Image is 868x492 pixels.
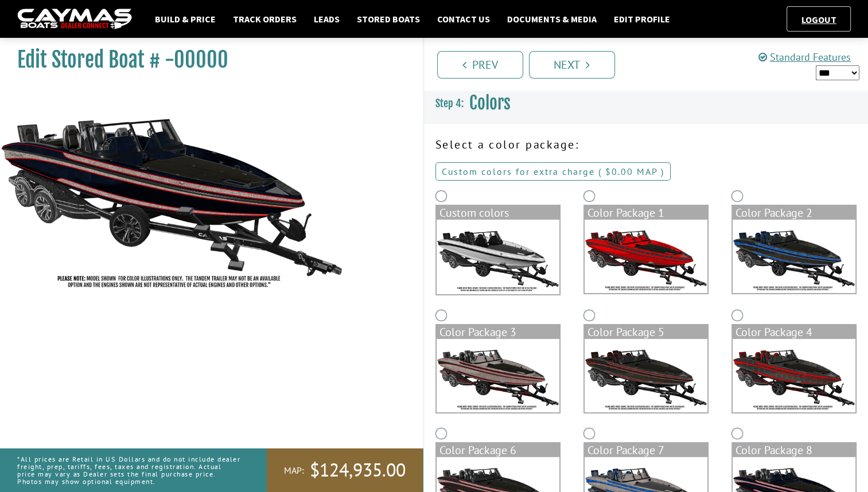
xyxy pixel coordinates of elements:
[431,11,496,26] a: Contact Us
[437,220,559,294] img: DV22-Base-Layer.png
[308,11,345,26] a: Leads
[758,50,851,64] a: Standard Features
[437,206,559,220] div: Custom colors
[437,443,559,457] div: Color Package 6
[585,339,707,412] img: color_package_365.png
[437,325,559,339] div: Color Package 3
[733,206,855,220] div: Color Package 2
[437,51,523,79] a: Prev
[796,14,842,25] a: Logout
[267,448,423,492] a: MAP:$124,935.00
[608,11,676,26] a: Edit Profile
[733,443,855,457] div: Color Package 8
[227,11,302,26] a: Track Orders
[435,136,857,153] p: Select a color package:
[17,47,394,73] h1: Edit Stored Boat # -00000
[17,450,241,491] p: *All prices are Retail in US Dollars and do not include dealer freight, prep, tariffs, fees, taxe...
[351,11,426,26] a: Stored Boats
[284,464,304,477] span: MAP:
[17,9,132,30] img: caymas-dealer-connect-2ed40d3bc7270c1d8d7ffb4b79bf05adc795679939227970def78ec6f6c03838.gif
[310,458,406,482] span: $124,935.00
[435,162,671,181] a: Custom colors for extra charge ( $0.00 MAP )
[605,166,657,177] span: $0.00 MAP
[585,220,707,293] img: color_package_362.png
[733,220,855,293] img: color_package_363.png
[149,11,221,26] a: Build & Price
[733,325,855,339] div: Color Package 4
[501,11,602,26] a: Documents & Media
[733,339,855,412] img: color_package_366.png
[437,339,559,412] img: color_package_364.png
[585,443,707,457] div: Color Package 7
[585,206,707,220] div: Color Package 1
[585,325,707,339] div: Color Package 5
[529,51,615,79] a: Next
